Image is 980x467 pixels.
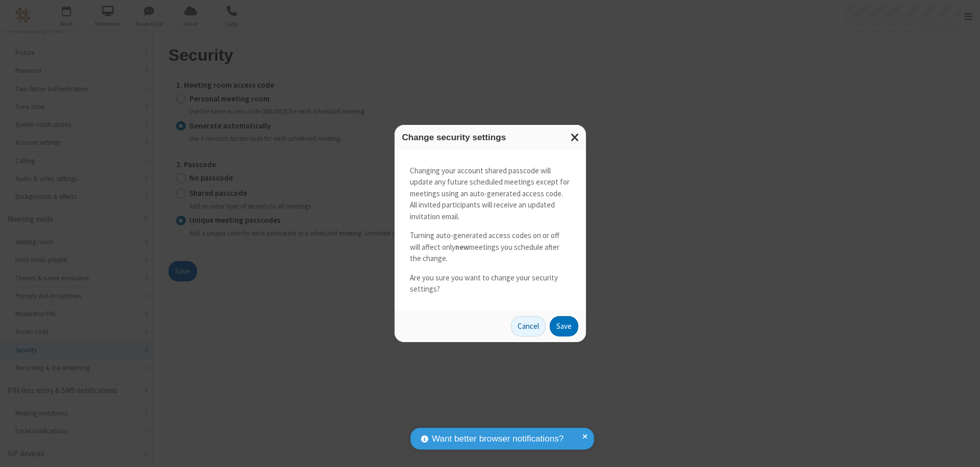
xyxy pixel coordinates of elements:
span: Want better browser notifications? [432,432,563,446]
p: Are you sure you want to change your security settings? [410,272,571,295]
button: Cancel [511,316,546,336]
strong: new [455,242,469,252]
p: Turning auto-generated access codes on or off will affect only meetings you schedule after the ch... [410,230,571,265]
p: Changing your account shared passcode will update any future scheduled meetings except for meetin... [410,165,571,223]
button: Close modal [565,125,586,150]
button: Save [550,316,578,336]
h3: Change security settings [402,133,578,142]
